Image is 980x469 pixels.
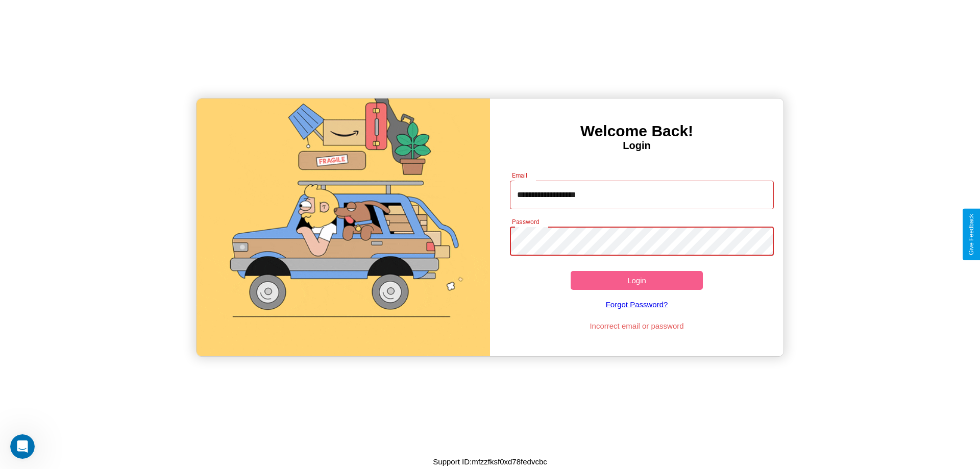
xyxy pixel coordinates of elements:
p: Incorrect email or password [505,319,769,333]
label: Password [512,217,539,226]
img: gif [197,98,490,356]
div: Give Feedback [968,214,975,255]
h4: Login [490,140,783,152]
p: Support ID: mfzzfksf0xd78fedvcbc [433,455,547,468]
button: Login [571,271,703,290]
iframe: Intercom live chat [10,434,35,459]
a: Forgot Password? [505,290,769,319]
h3: Welcome Back! [490,122,783,140]
label: Email [512,171,528,180]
